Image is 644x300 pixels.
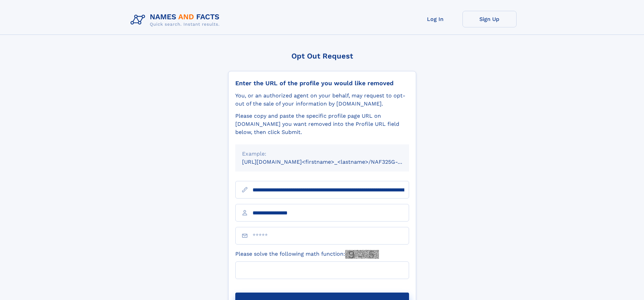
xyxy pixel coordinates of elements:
div: Opt Out Request [228,52,416,60]
div: Please copy and paste the specific profile page URL on [DOMAIN_NAME] you want removed into the Pr... [235,112,409,136]
img: Logo Names and Facts [128,11,225,29]
div: You, or an authorized agent on your behalf, may request to opt-out of the sale of your informatio... [235,92,409,108]
a: Sign Up [462,11,517,27]
a: Log In [408,11,462,27]
label: Please solve the following math function: [235,250,379,259]
div: Enter the URL of the profile you would like removed [235,79,409,87]
small: [URL][DOMAIN_NAME]<firstname>_<lastname>/NAF325G-xxxxxxxx [242,159,422,165]
div: Example: [242,150,402,158]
